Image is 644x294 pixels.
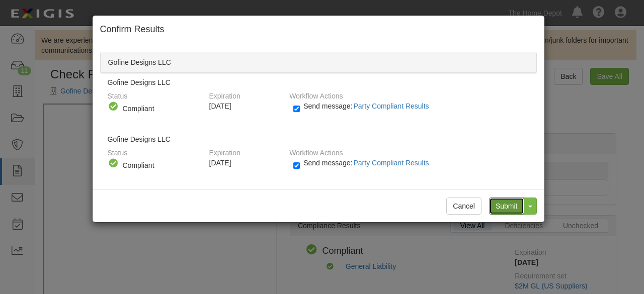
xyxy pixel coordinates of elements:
button: Send message: [352,156,433,169]
span: Send message: [303,159,433,167]
label: Workflow Actions [289,144,343,158]
div: Gofine Designs LLC [101,52,536,73]
span: Party Compliant Results [353,159,429,167]
i: Compliant [108,101,119,112]
label: Expiration [209,144,240,158]
div: Gofine Designs LLC [100,127,537,189]
h4: Confirm Results [100,23,537,36]
input: Send message:Party Compliant Results [293,103,300,115]
label: Status [108,144,128,158]
div: [DATE] [209,101,282,111]
i: Compliant [108,158,119,169]
button: Cancel [446,198,481,215]
label: Workflow Actions [289,87,343,101]
div: Compliant [123,104,199,114]
span: Send message: [303,102,433,110]
div: [DATE] [209,158,282,168]
div: Gofine Designs LLC [100,70,537,133]
input: Send message:Party Compliant Results [293,160,300,171]
button: Send message: [352,100,433,113]
input: Submit [489,198,524,215]
label: Expiration [209,87,240,101]
div: Compliant [123,160,199,170]
label: Status [108,87,128,101]
span: Party Compliant Results [353,102,429,110]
